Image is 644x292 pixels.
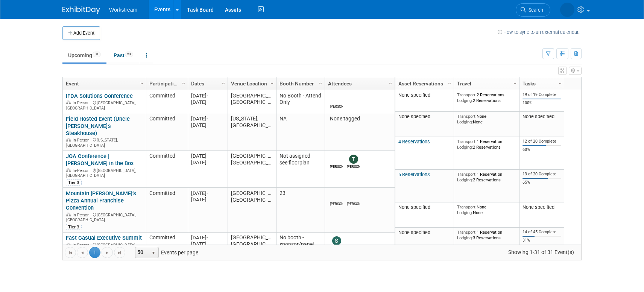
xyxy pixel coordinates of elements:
[522,172,562,177] div: 13 of 20 Complete
[77,247,88,258] a: Go to the previous page
[501,247,581,257] span: Showing 1-31 of 31 Event(s)
[387,77,395,88] a: Column Settings
[73,138,92,143] span: In-Person
[512,81,518,87] span: Column Settings
[557,81,563,87] span: Column Settings
[146,90,188,113] td: Committed
[191,241,224,247] div: [DATE]
[317,81,324,87] span: Column Settings
[446,77,454,88] a: Column Settings
[104,250,110,256] span: Go to the next page
[139,81,145,87] span: Column Settings
[556,77,565,88] a: Column Settings
[66,116,130,137] a: Field Hosted Event (Uncle [PERSON_NAME]'s Steakhouse)
[330,201,343,207] div: Josh Lu
[191,190,224,196] div: [DATE]
[66,137,143,148] div: [US_STATE], [GEOGRAPHIC_DATA]
[66,93,133,99] a: IFDA Solutions Conference
[387,81,393,87] span: Column Settings
[276,233,325,258] td: No booth - sponsor/panel only
[332,155,341,164] img: Jacob Davis
[66,211,143,223] div: [GEOGRAPHIC_DATA], [GEOGRAPHIC_DATA]
[560,3,574,17] img: Tatia Meghdadi
[66,100,71,104] img: In-Person Event
[180,77,188,88] a: Column Settings
[114,247,125,258] a: Go to the last page
[220,77,228,88] a: Column Settings
[276,113,325,151] td: NA
[191,116,224,122] div: [DATE]
[191,99,224,105] div: [DATE]
[228,188,276,232] td: [GEOGRAPHIC_DATA], [GEOGRAPHIC_DATA]
[108,48,139,62] a: Past53
[457,172,516,182] div: 1 Reservation 2 Reservations
[66,179,82,186] div: Tier 3
[457,77,514,90] a: Travel
[109,7,137,13] span: Workstream
[62,26,100,40] button: Add Event
[207,235,208,240] span: -
[330,103,343,109] div: Matthew Conover
[228,233,276,258] td: [GEOGRAPHIC_DATA], [GEOGRAPHIC_DATA]
[191,196,224,203] div: [DATE]
[457,204,477,210] span: Transport:
[347,164,360,169] div: Tanner Michaelis
[135,247,148,258] span: 50
[447,81,453,87] span: Column Settings
[522,230,562,235] div: 14 of 45 Complete
[522,92,562,97] div: 19 of 19 Complete
[125,52,133,57] span: 53
[146,151,188,188] td: Committed
[149,77,183,90] a: Participation
[146,188,188,232] td: Committed
[398,92,430,98] span: None specified
[66,99,143,111] div: [GEOGRAPHIC_DATA], [GEOGRAPHIC_DATA]
[511,77,519,88] a: Column Settings
[126,247,206,258] span: Events per page
[268,77,276,88] a: Column Settings
[457,204,516,215] div: None None
[66,242,143,253] div: [GEOGRAPHIC_DATA], [GEOGRAPHIC_DATA]
[66,153,134,167] a: JOA Conference | [PERSON_NAME] in the Box
[522,100,562,106] div: 100%
[181,81,187,87] span: Column Settings
[228,113,276,151] td: [US_STATE], [GEOGRAPHIC_DATA]
[138,77,146,88] a: Column Settings
[328,77,390,90] a: Attendees
[457,92,477,97] span: Transport:
[66,77,141,90] a: Event
[89,247,100,258] span: 1
[522,238,562,243] div: 31%
[347,201,360,207] div: Damon Young
[398,204,430,210] span: None specified
[522,204,562,210] div: None specified
[332,236,341,245] img: Sarah Chan
[66,167,143,178] div: [GEOGRAPHIC_DATA], [GEOGRAPHIC_DATA]
[191,122,224,128] div: [DATE]
[526,7,543,13] span: Search
[62,48,106,62] a: Upcoming31
[498,29,582,35] a: How to sync to an external calendar...
[146,113,188,151] td: Committed
[522,114,562,120] div: None specified
[66,168,71,172] img: In-Person Event
[332,192,341,201] img: Josh Lu
[62,6,100,14] img: ExhibitDay
[66,213,71,216] img: In-Person Event
[191,153,224,159] div: [DATE]
[276,90,325,113] td: No Booth - Attend Only
[67,250,73,256] span: Go to the first page
[398,114,430,119] span: None specified
[220,81,226,87] span: Column Settings
[457,177,473,182] span: Lodging:
[207,190,208,196] span: -
[276,151,325,188] td: Not assigned - see floorplan
[269,81,275,87] span: Column Settings
[457,139,477,144] span: Transport:
[228,90,276,113] td: [GEOGRAPHIC_DATA], [GEOGRAPHIC_DATA]
[457,144,473,150] span: Lodging:
[73,100,92,105] span: In-Person
[207,116,208,122] span: -
[66,243,71,246] img: In-Person Event
[349,155,358,164] img: Tanner Michaelis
